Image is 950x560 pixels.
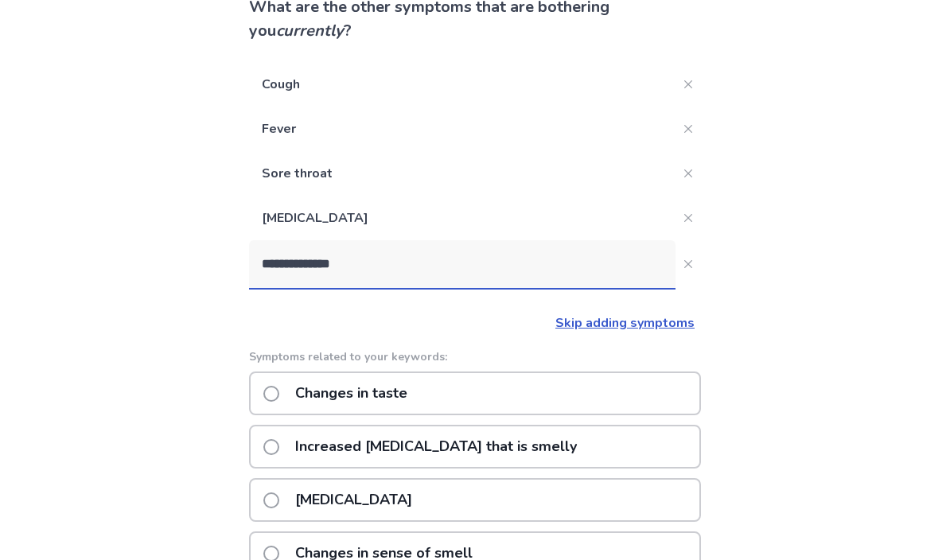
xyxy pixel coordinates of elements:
p: [MEDICAL_DATA] [286,480,422,520]
button: Close [676,161,701,186]
p: Cough [249,62,676,107]
p: Fever [249,107,676,151]
button: Close [676,72,701,97]
p: Changes in taste [286,373,417,414]
input: Close [249,240,676,288]
p: Sore throat [249,151,676,196]
button: Close [676,116,701,142]
i: currently [276,20,344,41]
p: [MEDICAL_DATA] [249,196,676,240]
p: Symptoms related to your keywords: [249,348,701,365]
button: Close [676,251,701,277]
a: Skip adding symptoms [555,314,695,332]
button: Close [676,205,701,231]
p: Increased [MEDICAL_DATA] that is smelly [286,426,586,467]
